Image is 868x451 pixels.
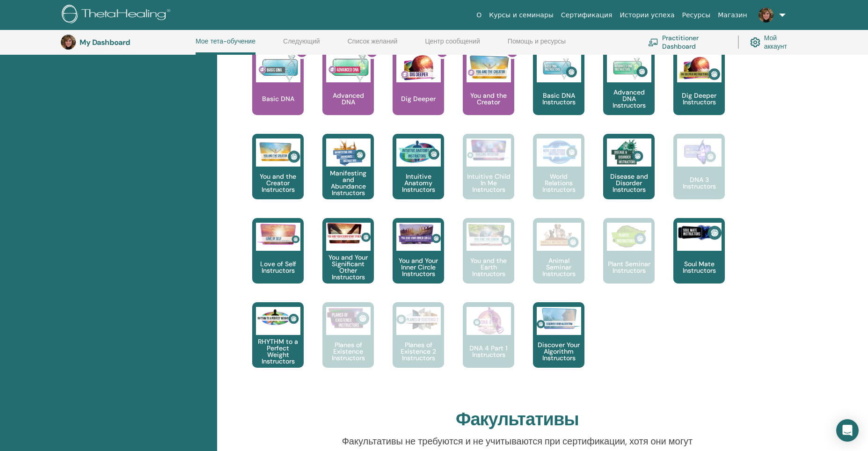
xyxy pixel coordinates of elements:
[533,173,584,193] p: World Relations Instructors
[533,92,584,105] p: Basic DNA Instructors
[80,38,173,47] h3: My Dashboard
[533,134,584,218] a: World Relations Instructors World Relations Instructors
[252,261,304,274] p: Love of Self Instructors
[467,307,511,335] img: DNA 4 Part 1 Instructors
[836,419,859,442] div: Open Intercom Messenger
[533,218,584,302] a: Animal Seminar Instructors Animal Seminar Instructors
[252,218,304,302] a: Love of Self Instructors Love of Self Instructors
[750,32,798,52] a: Мой аккаунт
[750,35,760,50] img: cog.svg
[648,32,727,52] a: Practitioner Dashboard
[463,257,514,277] p: You and the Earth Instructors
[473,7,485,24] a: О
[677,138,722,167] img: DNA 3 Instructors
[322,218,374,302] a: You and Your Significant Other Instructors You and Your Significant Other Instructors
[322,170,374,196] p: Manifesting and Abundance Instructors
[678,7,715,24] a: Ресурсы
[485,7,557,24] a: Курсы и семинары
[393,50,444,134] a: Dig Deeper Dig Deeper
[463,92,514,105] p: You and the Creator
[396,138,441,167] img: Intuitive Anatomy Instructors
[463,345,514,358] p: DNA 4 Part 1 Instructors
[393,173,444,193] p: Intuitive Anatomy Instructors
[322,302,374,386] a: Planes of Existence Instructors Planes of Existence Instructors
[463,173,514,193] p: Intuitive Child In Me Instructors
[252,173,304,193] p: You and the Creator Instructors
[607,54,651,82] img: Advanced DNA Instructors
[326,307,371,330] img: Planes of Existence Instructors
[256,138,300,167] img: You and the Creator Instructors
[603,173,655,193] p: Disease and Disorder Instructors
[252,338,304,364] p: RHYTHM to a Perfect Weight Instructors
[673,50,725,134] a: Dig Deeper Instructors Dig Deeper Instructors
[456,409,579,430] h2: Факультативы
[673,261,725,274] p: Soul Mate Instructors
[537,138,581,167] img: World Relations Instructors
[283,37,320,52] a: Следующий
[648,38,658,46] img: chalkboard-teacher.svg
[348,37,398,52] a: Список желаний
[463,302,514,386] a: DNA 4 Part 1 Instructors DNA 4 Part 1 Instructors
[322,92,374,105] p: Advanced DNA
[533,50,584,134] a: Basic DNA Instructors Basic DNA Instructors
[326,54,371,82] img: Advanced DNA
[463,50,514,134] a: You and the Creator You and the Creator
[603,89,655,109] p: Advanced DNA Instructors
[463,218,514,302] a: You and the Earth Instructors You and the Earth Instructors
[256,54,300,82] img: Basic DNA
[677,54,722,82] img: Dig Deeper Instructors
[326,223,371,244] img: You and Your Significant Other Instructors
[252,134,304,218] a: You and the Creator Instructors You and the Creator Instructors
[533,257,584,277] p: Animal Seminar Instructors
[393,257,444,277] p: You and Your Inner Circle Instructors
[673,134,725,218] a: DNA 3 Instructors DNA 3 Instructors
[508,37,566,52] a: Помощь и ресурсы
[557,7,616,24] a: Сертификация
[467,223,511,247] img: You and the Earth Instructors
[196,37,255,55] a: Мое тета-обучение
[537,223,581,251] img: Animal Seminar Instructors
[62,5,174,26] img: logo.png
[607,223,651,251] img: Plant Seminar Instructors
[677,223,722,242] img: Soul Mate Instructors
[616,7,678,24] a: Истории успеха
[603,218,655,302] a: Plant Seminar Instructors Plant Seminar Instructors
[252,50,304,134] a: Basic DNA Basic DNA
[533,302,584,386] a: Discover Your Algorithm Instructors Discover Your Algorithm Instructors
[607,138,651,167] img: Disease and Disorder Instructors
[533,342,584,361] p: Discover Your Algorithm Instructors
[252,302,304,386] a: RHYTHM to a Perfect Weight Instructors RHYTHM to a Perfect Weight Instructors
[467,54,511,80] img: You and the Creator
[603,50,655,134] a: Advanced DNA Instructors Advanced DNA Instructors
[397,95,439,102] p: Dig Deeper
[425,37,480,52] a: Центр сообщений
[673,92,725,105] p: Dig Deeper Instructors
[393,302,444,386] a: Planes of Existence 2 Instructors Planes of Existence 2 Instructors
[714,7,751,24] a: Магазин
[393,342,444,361] p: Planes of Existence 2 Instructors
[537,307,581,329] img: Discover Your Algorithm Instructors
[396,307,441,332] img: Planes of Existence 2 Instructors
[61,35,76,50] img: default.jpg
[467,138,511,161] img: Intuitive Child In Me Instructors
[537,54,581,82] img: Basic DNA Instructors
[322,342,374,361] p: Planes of Existence Instructors
[396,223,441,245] img: You and Your Inner Circle Instructors
[759,7,773,22] img: default.jpg
[673,218,725,302] a: Soul Mate Instructors Soul Mate Instructors
[256,307,300,329] img: RHYTHM to a Perfect Weight Instructors
[603,261,655,274] p: Plant Seminar Instructors
[322,134,374,218] a: Manifesting and Abundance Instructors Manifesting and Abundance Instructors
[603,134,655,218] a: Disease and Disorder Instructors Disease and Disorder Instructors
[393,134,444,218] a: Intuitive Anatomy Instructors Intuitive Anatomy Instructors
[322,50,374,134] a: Advanced DNA Advanced DNA
[326,138,371,167] img: Manifesting and Abundance Instructors
[673,176,725,189] p: DNA 3 Instructors
[393,218,444,302] a: You and Your Inner Circle Instructors You and Your Inner Circle Instructors
[322,254,374,280] p: You and Your Significant Other Instructors
[396,54,441,82] img: Dig Deeper
[463,134,514,218] a: Intuitive Child In Me Instructors Intuitive Child In Me Instructors
[256,223,300,246] img: Love of Self Instructors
